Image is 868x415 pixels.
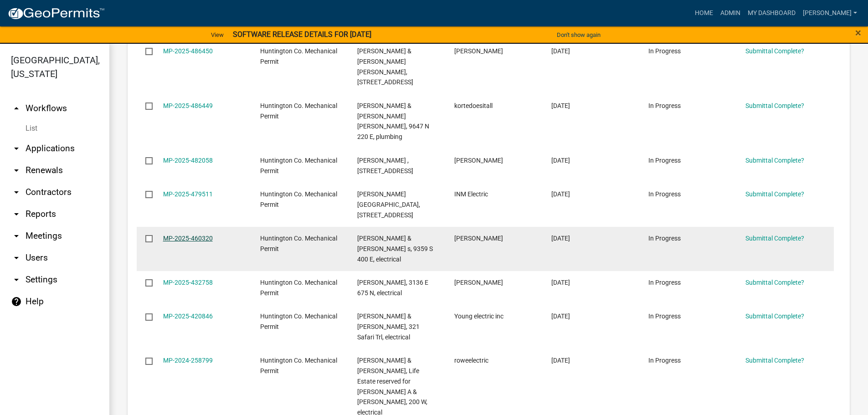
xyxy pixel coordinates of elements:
[855,27,861,38] button: Close
[357,157,413,174] span: Travis Harrison , 3826 South 100 East , plumbing
[551,279,570,286] span: 06/09/2025
[260,357,337,374] span: Huntington Co. Mechanical Permit
[691,5,717,22] a: Home
[745,102,804,109] a: Submittal Complete?
[745,279,804,286] a: Submittal Complete?
[233,30,371,39] strong: SOFTWARE RELEASE DETAILS FOR [DATE]
[648,157,681,164] span: In Progress
[745,157,804,164] a: Submittal Complete?
[799,5,861,22] a: [PERSON_NAME]
[357,313,420,341] span: Wust, Daniel C & Esther L, 321 Safari Trl, electrical
[357,235,433,263] span: Bradford, William H & Marilyn s, 9359 S 400 E, electrical
[648,190,681,198] span: In Progress
[163,313,213,320] a: MP-2025-420846
[11,274,22,285] i: arrow_drop_down
[163,279,213,286] a: MP-2025-432758
[11,252,22,263] i: arrow_drop_down
[357,102,429,140] span: Straub, Thomas Allan & Corinne Elizabeth, 9647 N 220 E, plumbing
[745,235,804,242] a: Submittal Complete?
[11,231,22,241] i: arrow_drop_down
[11,187,22,198] i: arrow_drop_down
[11,209,22,220] i: arrow_drop_down
[648,313,681,320] span: In Progress
[260,279,337,297] span: Huntington Co. Mechanical Permit
[260,190,337,208] span: Huntington Co. Mechanical Permit
[553,27,604,42] button: Don't show again
[454,313,503,320] span: Young electric inc
[744,5,799,22] a: My Dashboard
[454,190,488,198] span: INM Electric
[551,313,570,320] span: 05/14/2025
[745,190,804,198] a: Submittal Complete?
[745,357,804,364] a: Submittal Complete?
[745,313,804,320] a: Submittal Complete?
[454,235,503,242] span: M Buskirk
[163,102,213,109] a: MP-2025-486449
[260,102,337,120] span: Huntington Co. Mechanical Permit
[648,235,681,242] span: In Progress
[260,235,337,252] span: Huntington Co. Mechanical Permit
[163,357,213,364] a: MP-2024-258799
[648,357,681,364] span: In Progress
[11,103,22,114] i: arrow_drop_up
[648,279,681,286] span: In Progress
[11,143,22,154] i: arrow_drop_down
[717,5,744,22] a: Admin
[207,27,227,42] a: View
[855,26,861,39] span: ×
[357,190,420,219] span: Pearson, Chad, 433 N Broadway St, electrical
[163,157,213,164] a: MP-2025-482058
[454,157,503,164] span: Travis Harrison
[357,47,413,86] span: Herber, Richard L & Audra Kay Riggers Herber, 2236 W 900 S, electrical
[454,357,488,364] span: roweelectric
[745,47,804,55] a: Submittal Complete?
[454,47,503,55] span: Greg McBride
[551,190,570,198] span: 09/16/2025
[551,357,570,364] span: 05/14/2024
[260,313,337,330] span: Huntington Co. Mechanical Permit
[551,47,570,55] span: 10/01/2025
[454,279,503,286] span: Michael J Sanchez
[648,47,681,55] span: In Progress
[648,102,681,109] span: In Progress
[163,47,213,55] a: MP-2025-486450
[11,296,22,307] i: help
[551,157,570,164] span: 09/22/2025
[11,165,22,176] i: arrow_drop_down
[454,102,493,109] span: kortedoesitall
[260,47,337,65] span: Huntington Co. Mechanical Permit
[163,235,213,242] a: MP-2025-460320
[163,190,213,198] a: MP-2025-479511
[260,157,337,174] span: Huntington Co. Mechanical Permit
[551,102,570,109] span: 10/01/2025
[357,279,428,297] span: Kelley, Todd R, 3136 E 675 N, electrical
[551,235,570,242] span: 08/06/2025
